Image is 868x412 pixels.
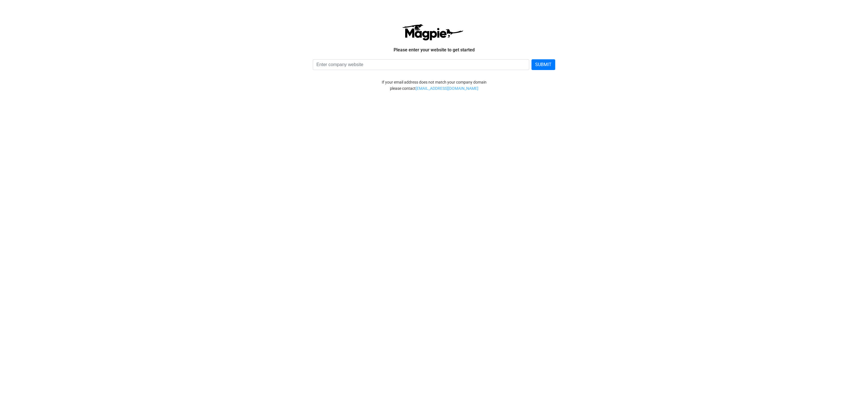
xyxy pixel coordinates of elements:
button: SUBMIT [531,59,555,70]
a: [EMAIL_ADDRESS][DOMAIN_NAME] [416,85,478,91]
div: please contact [272,85,596,91]
p: Please enter your website to get started [276,46,592,54]
img: logo-ab69f6fb50320c5b225c76a69d11143b.png [401,24,464,41]
input: Enter company website [313,59,530,70]
div: If your email address does not match your company domain [272,79,596,85]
